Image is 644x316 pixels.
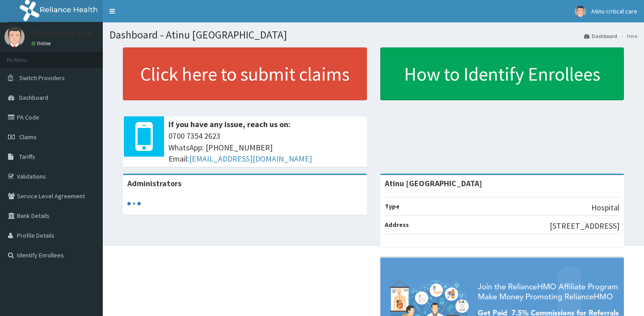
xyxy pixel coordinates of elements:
span: Claims [19,133,37,141]
p: Atinu critical care [31,29,93,37]
b: Administrators [127,178,181,188]
svg: audio-loading [127,197,141,210]
h1: Dashboard - Atinu [GEOGRAPHIC_DATA] [109,29,637,41]
span: Tariffs [19,153,35,161]
a: How to Identify Enrollees [380,47,624,100]
strong: Atinu [GEOGRAPHIC_DATA] [385,178,482,188]
p: [STREET_ADDRESS] [550,220,619,232]
span: 0700 7354 2623 WhatsApp: [PHONE_NUMBER] Email: [168,130,362,165]
b: Type [385,202,400,210]
a: Click here to submit claims [123,47,367,100]
a: Online [31,40,53,47]
span: Switch Providers [19,74,65,82]
img: User Image [575,6,586,17]
b: Address [385,221,409,229]
span: Atinu critical care [591,7,637,15]
li: Here [618,32,637,40]
b: If you have any issue, reach us on: [168,119,290,129]
span: Dashboard [19,94,48,102]
p: Hospital [591,202,619,214]
a: [EMAIL_ADDRESS][DOMAIN_NAME] [189,154,312,164]
img: User Image [4,27,25,47]
a: Dashboard [584,32,617,40]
